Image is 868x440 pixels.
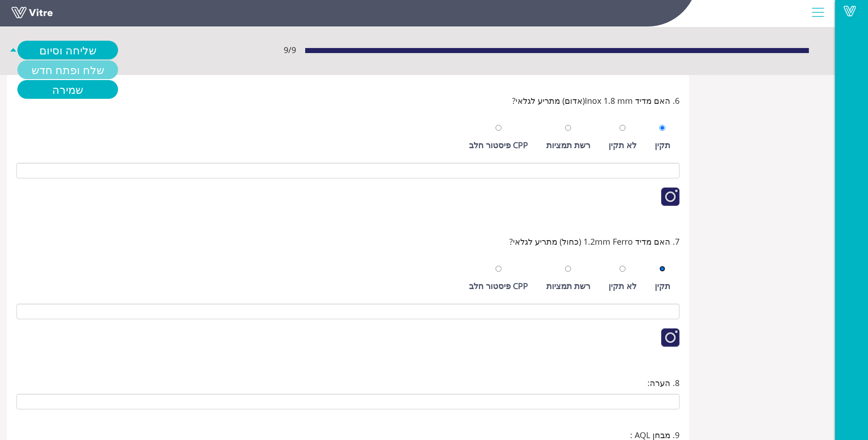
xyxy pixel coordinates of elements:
span: 6. האם מדיד Inox 1.8 mm(אדום) מתריע לגלאי? [512,94,679,107]
span: caret-up [9,41,17,59]
div: רשת תמציות [546,139,590,151]
span: 7. האם מדיד 1.2mm Ferro (כחול) מתריע לגלאי? [509,235,679,248]
div: לא תקין [609,279,636,292]
div: CPP פיסטור חלב [469,279,528,292]
div: תקין [655,279,670,292]
a: שמירה [17,80,118,99]
div: תקין [655,139,670,151]
div: לא תקין [609,139,636,151]
div: רשת תמציות [546,279,590,292]
a: שלח ופתח חדש [17,60,118,79]
span: 8. הערה: [647,376,679,389]
span: 9 / 9 [284,43,296,56]
a: שליחה וסיום [17,41,118,59]
div: CPP פיסטור חלב [469,139,528,151]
